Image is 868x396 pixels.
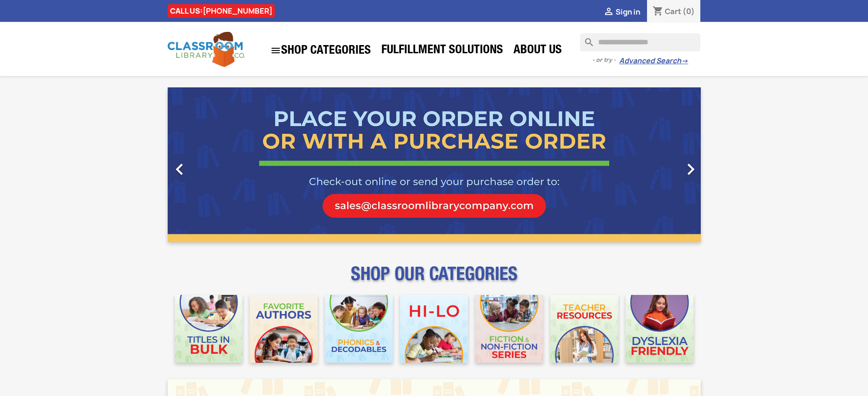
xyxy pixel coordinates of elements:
a: Advanced Search→ [619,56,688,66]
a: SHOP CATEGORIES [266,41,375,61]
span: (0) [683,6,695,16]
a:  Sign in [603,7,640,17]
div: CALL US: [168,4,275,18]
img: Classroom Library Company [168,32,245,67]
img: CLC_Phonics_And_Decodables_Mobile.jpg [325,295,393,363]
img: CLC_HiLo_Mobile.jpg [400,295,468,363]
i: search [580,33,591,44]
img: CLC_Dyslexia_Mobile.jpg [626,295,693,363]
span: → [681,56,688,66]
a: Fulfillment Solutions [377,42,508,60]
a: [PHONE_NUMBER] [203,6,272,16]
p: SHOP OUR CATEGORIES [168,271,701,288]
i:  [679,158,702,181]
a: Previous [168,87,248,242]
i:  [270,45,281,56]
a: About Us [509,42,566,60]
img: CLC_Teacher_Resources_Mobile.jpg [550,295,618,363]
a: Next [621,87,701,242]
i:  [168,158,191,181]
span: - or try - [592,56,619,65]
ul: Carousel container [168,87,701,242]
span: Cart [665,6,681,16]
span: Sign in [616,7,640,17]
img: CLC_Bulk_Mobile.jpg [175,295,243,363]
i: shopping_cart [652,6,663,17]
img: CLC_Favorite_Authors_Mobile.jpg [250,295,318,363]
i:  [603,7,614,18]
input: Search [580,33,700,51]
img: CLC_Fiction_Nonfiction_Mobile.jpg [475,295,543,363]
